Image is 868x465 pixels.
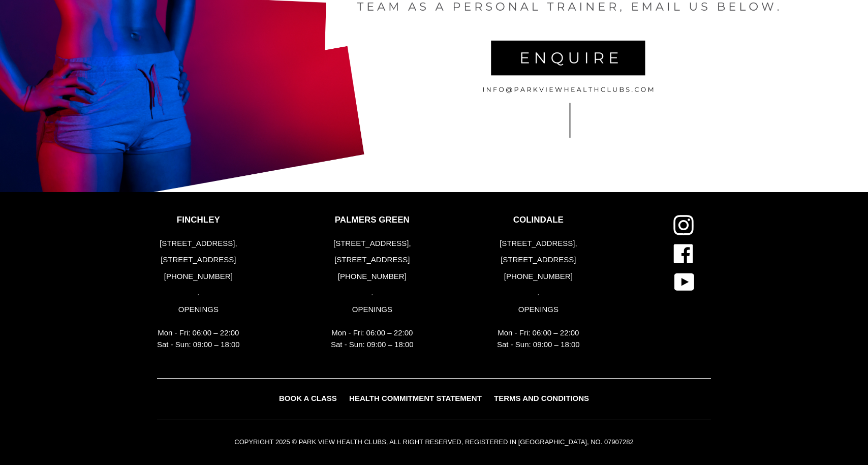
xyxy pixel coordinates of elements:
p: FINCHLEY [157,215,240,225]
p: Mon - Fri: 06:00 – 22:00 Sat - Sun: 09:00 – 18:00 [497,327,580,350]
p: [PHONE_NUMBER] [331,271,414,283]
p: [STREET_ADDRESS], [497,238,580,250]
p: PALMERS GREEN [331,215,414,225]
p: . [497,287,580,299]
a: HEALTH COMMITMENT STATEMENT [344,391,487,406]
p: . [157,287,240,299]
p: OPENINGS [157,304,240,316]
span: BOOK A CLASS [279,394,337,402]
p: . [331,287,414,299]
p: [STREET_ADDRESS] [157,254,240,266]
a: TERMS AND CONDITIONS [489,391,594,406]
p: [STREET_ADDRESS] [497,254,580,266]
p: Mon - Fri: 06:00 – 22:00 Sat - Sun: 09:00 – 18:00 [331,327,414,350]
a: BOOK A CLASS [274,391,342,406]
p: [PHONE_NUMBER] [497,271,580,283]
p: OPENINGS [497,304,580,316]
small: COPYRIGHT 2025 © PARK VIEW HEALTH CLUBS, ALL RIGHT RESERVED, REGISTERED IN [GEOGRAPHIC_DATA], NO.... [234,438,633,446]
p: Mon - Fri: 06:00 – 22:00 Sat - Sun: 09:00 – 18:00 [157,327,240,350]
span: TERMS AND CONDITIONS [494,394,589,402]
p: COLINDALE [497,215,580,225]
p: [PHONE_NUMBER] [157,271,240,283]
span: HEALTH COMMITMENT STATEMENT [349,394,482,402]
p: [STREET_ADDRESS], [157,238,240,250]
p: [STREET_ADDRESS] [331,254,414,266]
p: [STREET_ADDRESS], [331,238,414,250]
p: OPENINGS [331,304,414,316]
